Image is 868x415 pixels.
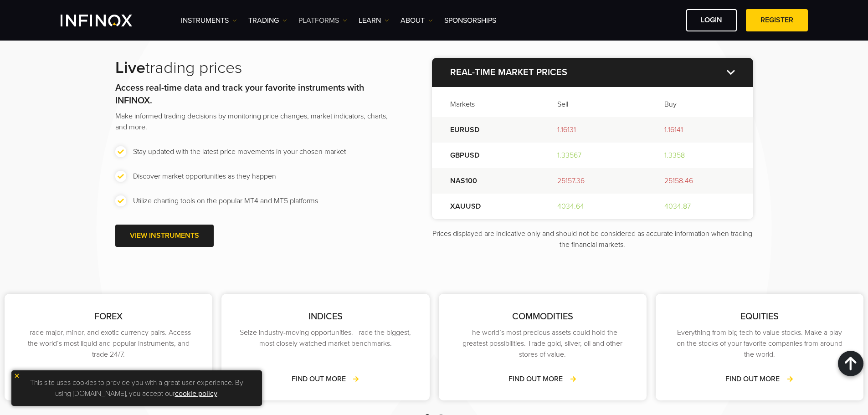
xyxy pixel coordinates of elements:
p: Seize industry-moving opportunities. Trade the biggest, most closely watched market benchmarks. [240,327,411,349]
td: 4034.87 [646,194,753,219]
a: TRADING [248,15,287,26]
th: Sell [539,87,646,117]
a: Learn [359,15,389,26]
a: SPONSORSHIPS [444,15,496,26]
td: 1.33567 [539,143,646,168]
p: This site uses cookies to provide you with a great user experience. By using [DOMAIN_NAME], you a... [16,375,257,401]
h2: trading prices [115,58,395,78]
td: XAUUSD [432,194,539,219]
a: LOGIN [686,9,737,31]
p: INDICES [240,310,411,323]
th: Buy [646,87,753,117]
p: The world’s most precious assets could hold the greatest possibilities. Trade gold, silver, oil a... [457,327,628,360]
a: PLATFORMS [298,15,347,26]
li: Discover market opportunities as they happen [115,171,395,182]
strong: Real-time market prices [450,67,567,78]
p: FOREX [23,310,194,323]
p: EQUITIES [674,310,845,323]
td: EURUSD [432,117,539,143]
a: FIND OUT MORE [292,374,360,384]
a: FIND OUT MORE [725,374,793,384]
td: NAS100 [432,168,539,194]
strong: Access real-time data and track your favorite instruments with INFINOX. [115,82,364,106]
a: VIEW INSTRUMENTS [115,225,214,247]
strong: Live [115,58,145,77]
td: 1.16141 [646,117,753,143]
td: 25158.46 [646,168,753,194]
td: 25157.36 [539,168,646,194]
p: Trade major, minor, and exotic currency pairs. Access the world’s most liquid and popular instrum... [23,327,194,360]
a: Instruments [181,15,237,26]
a: FIND OUT MORE [508,374,576,384]
td: GBPUSD [432,143,539,168]
a: cookie policy [175,389,217,398]
a: ABOUT [401,15,433,26]
p: COMMODITIES [457,310,628,323]
p: Everything from big tech to value stocks. Make a play on the stocks of your favorite companies fr... [674,327,845,360]
th: Markets [432,87,539,117]
a: INFINOX Logo [61,15,154,26]
p: Prices displayed are indicative only and should not be considered as accurate information when tr... [432,228,753,250]
li: Utilize charting tools on the popular MT4 and MT5 platforms [115,195,395,206]
td: 1.16131 [539,117,646,143]
td: 1.3358 [646,143,753,168]
p: Make informed trading decisions by monitoring price changes, market indicators, charts, and more. [115,111,395,133]
img: yellow close icon [14,373,20,379]
li: Stay updated with the latest price movements in your chosen market [115,146,395,157]
a: REGISTER [746,9,808,31]
td: 4034.64 [539,194,646,219]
